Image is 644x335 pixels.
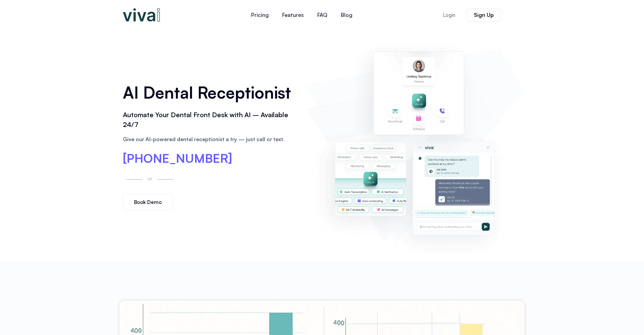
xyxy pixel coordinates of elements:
[307,36,521,255] img: AI dental receptionist dashboard – virtual receptionist dental office
[146,175,154,182] p: or
[123,135,297,143] p: Give our AI-powered dental receptionist a try — just call or text.
[123,152,232,164] a: [PHONE_NUMBER]
[123,81,297,104] h1: AI Dental Receptionist
[435,8,463,22] a: Login
[334,7,359,23] a: Blog
[443,12,455,18] span: Login
[134,200,162,205] span: Book Demo
[311,7,334,23] a: FAQ
[474,12,494,18] span: Sign Up
[275,7,311,23] a: Features
[467,8,501,22] a: Sign Up
[204,7,400,23] nav: Menu
[123,194,173,210] a: Book Demo
[123,110,297,130] h2: Automate Your Dental Front Desk with AI – Available 24/7
[244,7,275,23] a: Pricing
